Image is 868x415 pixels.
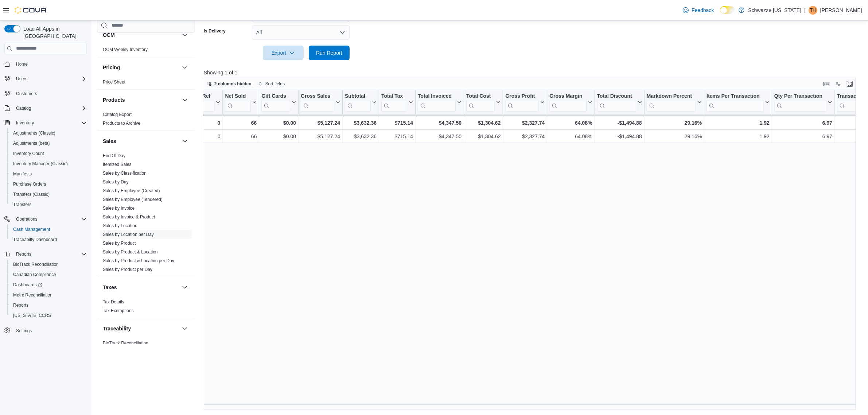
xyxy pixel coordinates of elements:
[13,261,59,267] span: BioTrack Reconciliation
[597,93,636,100] div: Total Discount
[720,14,720,14] span: Dark Mode
[845,79,854,88] button: Enter fullscreen
[549,93,592,111] button: Gross Margin
[309,46,350,60] button: Run Report
[13,161,68,167] span: Inventory Manager (Classic)
[103,121,140,126] a: Products to Archive
[647,119,702,127] div: 29.16%
[180,283,189,292] button: Taxes
[597,93,642,111] button: Total Discount
[316,49,342,57] span: Run Report
[13,104,34,113] button: Catalog
[10,129,58,137] a: Adjustments (Classic)
[1,214,90,224] button: Operations
[10,311,54,320] a: [US_STATE] CCRS
[810,6,816,15] span: TH
[97,151,195,277] div: Sales
[13,282,42,288] span: Dashboards
[692,7,714,14] span: Feedback
[10,260,62,269] a: BioTrack Reconciliation
[466,132,501,141] div: $1,304.62
[466,93,495,111] div: Total Cost
[97,298,195,318] div: Taxes
[10,225,53,234] a: Cash Management
[13,215,40,224] button: Operations
[7,269,90,280] button: Canadian Compliance
[680,3,717,18] a: Feedback
[180,31,189,39] button: OCM
[345,119,377,127] div: $3,632.36
[418,93,456,111] div: Total Invoiced
[822,79,831,88] button: Keyboard shortcuts
[301,93,334,100] div: Gross Sales
[774,93,832,111] button: Qty Per Transaction
[103,188,160,193] a: Sales by Employee (Created)
[10,280,87,289] span: Dashboards
[345,93,377,111] button: Subtotal
[103,79,125,85] a: Price Sheet
[301,93,334,111] div: Gross Sales
[10,159,71,168] a: Inventory Manager (Classic)
[7,234,90,245] button: Traceabilty Dashboard
[707,132,770,141] div: 1.92
[1,74,90,84] button: Users
[774,132,832,141] div: 6.97
[505,93,539,111] div: Gross Profit
[103,299,124,305] a: Tax Details
[214,81,252,87] span: 2 columns hidden
[13,130,55,136] span: Adjustments (Classic)
[103,258,174,263] a: Sales by Product & Location per Day
[748,6,801,15] p: Schwazze [US_STATE]
[10,301,87,310] span: Reports
[7,179,90,189] button: Purchase Orders
[103,47,148,52] a: OCM Weekly Inventory
[103,112,132,117] span: Catalog Export
[103,179,129,185] a: Sales by Day
[505,93,545,111] button: Gross Profit
[7,169,90,179] button: Manifests
[10,170,35,178] a: Manifests
[10,149,47,158] a: Inventory Count
[103,267,152,272] a: Sales by Product per Day
[301,93,340,111] button: Gross Sales
[1,88,90,99] button: Customers
[20,25,87,40] span: Load All Apps in [GEOGRAPHIC_DATA]
[13,272,56,278] span: Canadian Compliance
[774,119,832,127] div: 6.97
[10,301,31,310] a: Reports
[97,45,195,57] div: OCM
[103,197,163,202] span: Sales by Employee (Tendered)
[13,171,32,177] span: Manifests
[180,119,220,127] div: 0
[7,310,90,321] button: [US_STATE] CCRS
[103,249,158,255] a: Sales by Product & Location
[103,284,179,291] button: Taxes
[466,119,501,127] div: $1,304.62
[103,162,132,167] span: Itemized Sales
[13,59,87,69] span: Home
[1,325,90,336] button: Settings
[16,120,34,126] span: Inventory
[103,308,134,314] span: Tax Exemptions
[13,237,57,243] span: Traceabilty Dashboard
[381,93,407,111] div: Total Tax
[252,25,350,40] button: All
[10,170,87,178] span: Manifests
[7,199,90,210] button: Transfers
[180,63,189,72] button: Pricing
[103,171,147,176] a: Sales by Classification
[13,202,31,207] span: Transfers
[265,81,285,87] span: Sort fields
[103,325,131,332] h3: Traceability
[16,76,27,82] span: Users
[103,137,179,145] button: Sales
[103,341,148,346] a: BioTrack Reconciliation
[267,46,299,60] span: Export
[261,132,296,141] div: $0.00
[103,96,125,104] h3: Products
[7,138,90,148] button: Adjustments (beta)
[103,232,154,237] span: Sales by Location per Day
